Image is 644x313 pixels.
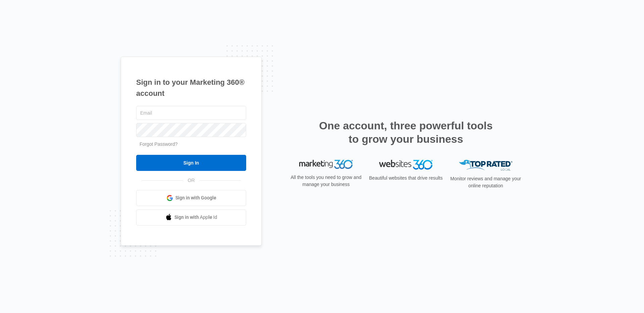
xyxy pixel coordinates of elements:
[299,160,353,169] img: Marketing 360
[136,155,246,171] input: Sign In
[175,194,216,201] span: Sign in with Google
[448,175,523,189] p: Monitor reviews and manage your online reputation
[136,77,246,99] h1: Sign in to your Marketing 360® account
[174,214,217,221] span: Sign in with Apple Id
[288,174,364,188] p: All the tools you need to grow and manage your business
[317,119,495,146] h2: One account, three powerful tools to grow your business
[140,141,178,147] a: Forgot Password?
[459,160,513,171] img: Top Rated Local
[136,106,246,120] input: Email
[183,177,200,184] span: OR
[379,160,433,170] img: Websites 360
[368,174,443,181] p: Beautiful websites that drive results
[136,190,246,206] a: Sign in with Google
[136,209,246,226] a: Sign in with Apple Id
